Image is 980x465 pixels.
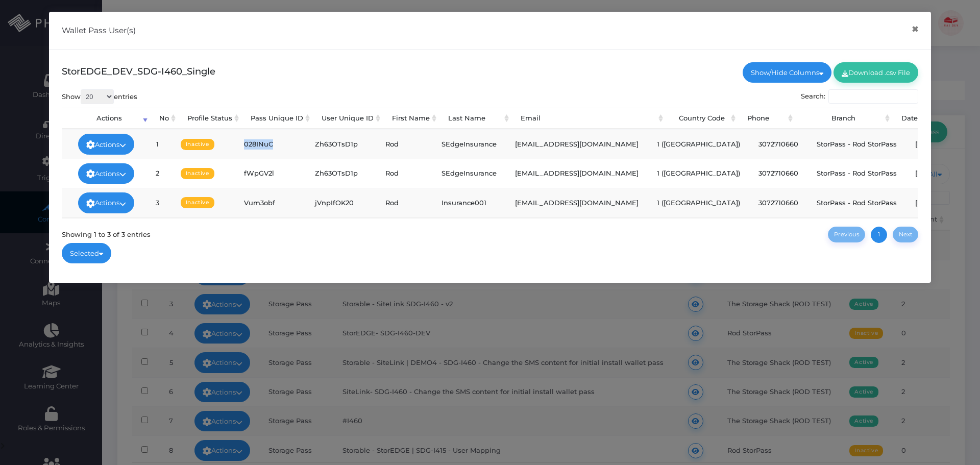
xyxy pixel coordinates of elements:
[648,159,749,188] td: 1 ([GEOGRAPHIC_DATA])
[749,129,807,158] td: 3072710660
[62,243,111,263] a: Selected
[383,108,439,130] th: First Name: activate to sort column ascending
[743,62,831,83] a: Show/Hide Columns
[312,108,383,130] th: User Unique ID: activate to sort column ascending
[795,108,892,130] th: Branch: activate to sort column ascending
[834,62,918,83] a: Download .csv File
[376,188,432,217] td: Rod
[62,225,151,240] div: Showing 1 to 3 of 3 entries
[235,159,306,188] td: fWpGV2l
[62,25,136,36] h5: Wallet Pass User(s)
[62,89,137,104] label: Show entries
[143,188,171,217] td: 3
[892,108,956,130] th: Date Of Birth: activate to sort column ascending
[432,188,506,217] td: Insurance001
[906,188,970,217] td: [DATE]
[78,134,134,154] a: Actions
[181,197,214,208] span: Inactive
[506,188,648,217] td: [EMAIL_ADDRESS][DOMAIN_NAME]
[801,89,919,104] label: Search:
[178,108,241,130] th: Profile Status: activate to sort column ascending
[69,108,150,130] th: Actions
[666,108,738,130] th: Country Code: activate to sort column ascending
[235,188,306,217] td: Vum3obf
[828,89,918,104] input: Search:
[376,159,432,188] td: Rod
[807,188,906,217] td: StorPass - Rod StorPass
[62,66,215,77] span: StorEDGE_DEV_SDG-I460_Single
[506,159,648,188] td: [EMAIL_ADDRESS][DOMAIN_NAME]
[648,188,749,217] td: 1 ([GEOGRAPHIC_DATA])
[749,188,807,217] td: 3072710660
[439,108,512,130] th: Last Name: activate to sort column ascending
[506,129,648,158] td: [EMAIL_ADDRESS][DOMAIN_NAME]
[906,159,970,188] td: [DATE]
[749,159,807,188] td: 3072710660
[905,18,925,41] button: Close
[306,159,376,188] td: Zh63OTsD1p
[432,159,506,188] td: SEdgeInsurance
[906,129,970,158] td: [DATE]
[306,129,376,158] td: Zh63OTsD1p
[150,108,178,130] th: No: activate to sort column ascending
[376,129,432,158] td: Rod
[648,129,749,158] td: 1 ([GEOGRAPHIC_DATA])
[241,108,312,130] th: Pass Unique ID: activate to sort column ascending
[235,129,306,158] td: 028INuC
[807,129,906,158] td: StorPass - Rod StorPass
[181,139,214,150] span: Inactive
[511,108,666,130] th: Email: activate to sort column ascending
[143,159,171,188] td: 2
[81,89,114,104] select: Showentries
[738,108,796,130] th: Phone: activate to sort column ascending
[78,192,134,213] a: Actions
[871,227,887,243] a: 1
[432,129,506,158] td: SEdgeInsurance
[306,188,376,217] td: jVnpIfOK20
[807,159,906,188] td: StorPass - Rod StorPass
[143,129,171,158] td: 1
[78,163,134,184] a: Actions
[181,168,214,179] span: Inactive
